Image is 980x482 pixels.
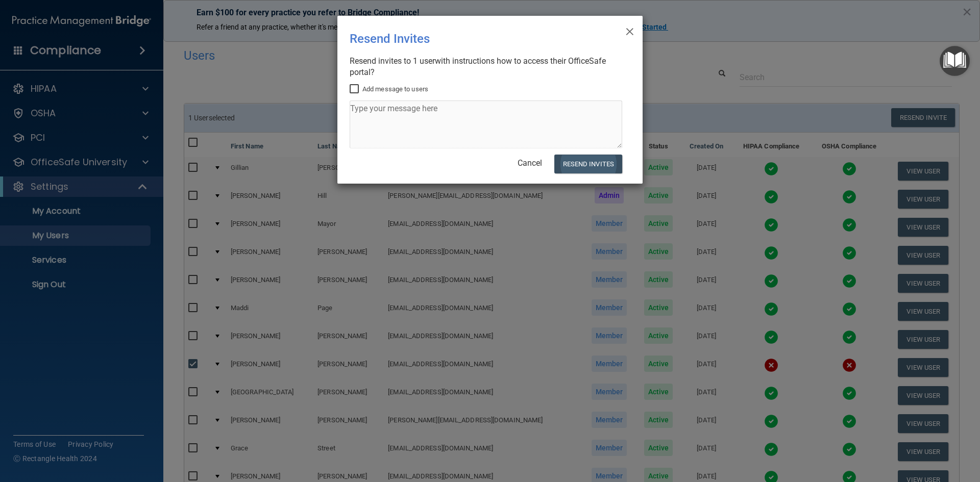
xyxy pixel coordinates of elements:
label: Add message to users [350,83,428,95]
span: × [625,20,634,40]
button: Open Resource Center [940,46,970,76]
div: Resend Invites [350,24,589,54]
button: Resend Invites [554,155,622,173]
a: Cancel [518,158,542,168]
div: Resend invites to 1 user with instructions how to access their OfficeSafe portal? [350,56,622,78]
input: Add message to users [350,85,361,93]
